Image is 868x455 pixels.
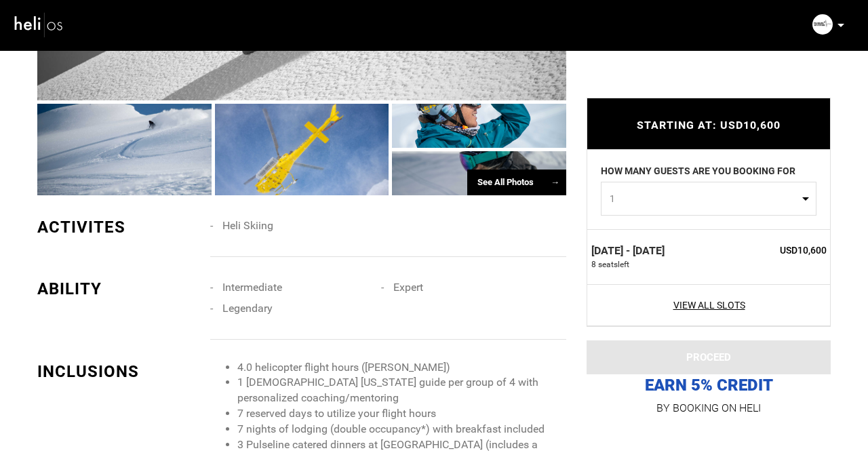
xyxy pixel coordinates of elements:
[551,177,559,187] span: →
[614,259,618,271] span: s
[37,277,200,300] div: ABILITY
[728,243,827,257] span: USD10,600
[237,360,566,376] li: 4.0 helicopter flight hours ([PERSON_NAME])
[37,216,200,239] div: ACTIVITES
[587,399,831,418] p: BY BOOKING ON HELI
[591,259,596,271] span: 8
[601,182,816,216] button: 1
[637,119,781,132] span: STARTING AT: USD10,600
[222,219,273,232] span: Heli Skiing
[467,170,566,196] div: See All Photos
[237,406,566,422] li: 7 reserved days to utilize your flight hours
[610,192,799,205] span: 1
[393,281,423,294] span: Expert
[591,298,827,312] a: View All Slots
[222,302,273,315] span: Legendary
[14,9,64,39] img: heli-logo
[812,14,833,35] img: 2fc09df56263535bfffc428f72fcd4c8.png
[237,422,566,437] li: 7 nights of lodging (double occupancy*) with breakfast included
[591,243,665,259] label: [DATE] - [DATE]
[237,375,566,406] li: 1 [DEMOGRAPHIC_DATA] [US_STATE] guide per group of 4 with personalized coaching/mentoring
[598,259,629,271] span: seat left
[587,340,831,374] button: PROCEED
[601,164,795,182] label: HOW MANY GUESTS ARE YOU BOOKING FOR
[222,281,282,294] span: Intermediate
[37,360,200,383] div: INCLUSIONS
